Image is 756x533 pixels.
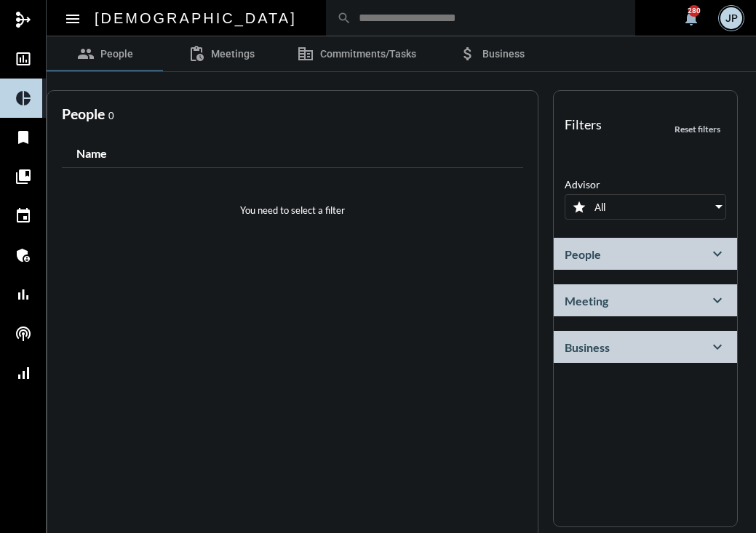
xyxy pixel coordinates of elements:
[15,50,32,68] mat-icon: insert_chart_outlined
[98,204,487,216] p: You need to select a filter
[77,45,95,63] mat-icon: group
[337,11,351,25] mat-icon: search
[297,45,314,63] mat-icon: corporate_fare
[565,340,610,354] h2: Business
[15,247,32,264] mat-icon: admin_panel_settings
[279,36,434,71] a: Commitments/Tasks
[64,10,81,28] mat-icon: Side nav toggle icon
[58,4,87,33] button: Toggle sidenav
[15,129,32,146] mat-icon: bookmark
[108,110,114,121] span: 0
[720,7,742,29] div: JP
[95,7,297,30] h2: [DEMOGRAPHIC_DATA]
[188,45,205,63] mat-icon: pending_actions
[15,207,32,225] mat-icon: event
[434,36,550,71] a: Business
[709,245,726,263] mat-icon: expand_more
[565,294,608,308] h2: Meeting
[565,178,600,191] p: Advisor
[15,364,32,382] mat-icon: signal_cellular_alt
[47,36,163,71] a: People
[15,89,32,107] mat-icon: pie_chart
[320,48,416,60] span: Commitments/Tasks
[482,48,525,60] span: Business
[565,247,601,261] h2: People
[709,292,726,309] mat-icon: expand_more
[688,5,700,17] div: 280
[15,325,32,342] mat-icon: podcasts
[669,124,726,135] button: Reset filters
[100,48,133,60] span: People
[15,286,32,303] mat-icon: bar_chart
[163,36,279,71] a: Meetings
[594,201,605,213] span: All
[62,105,108,122] h2: People
[211,48,255,60] span: Meetings
[709,338,726,356] mat-icon: expand_more
[683,9,700,27] mat-icon: notifications
[15,168,32,185] mat-icon: collections_bookmark
[15,11,32,28] mat-icon: mediation
[459,45,477,63] mat-icon: attach_money
[565,116,602,132] h2: Filters
[76,146,107,160] p: Name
